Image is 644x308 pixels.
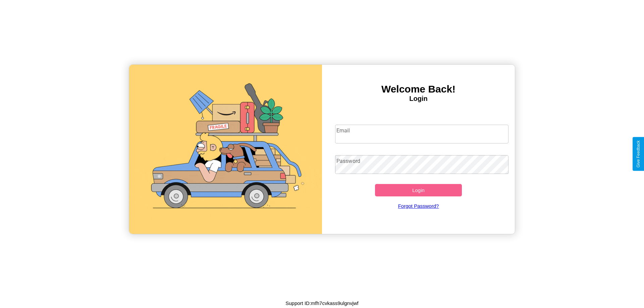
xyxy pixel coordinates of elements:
[322,83,515,95] h3: Welcome Back!
[332,196,505,215] a: Forgot Password?
[322,95,515,103] h4: Login
[129,65,322,234] img: gif
[636,140,641,168] div: Give Feedback
[375,184,462,196] button: Login
[285,299,359,308] p: Support ID: mfh7cvkass9ulgnvjwf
